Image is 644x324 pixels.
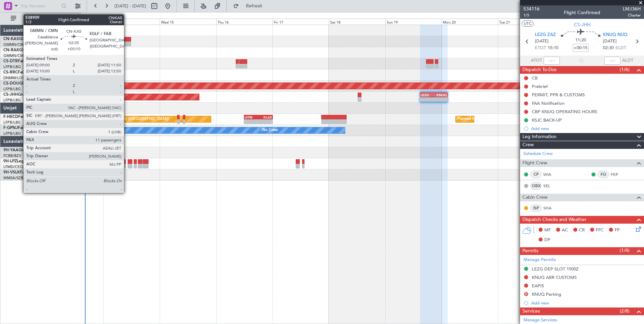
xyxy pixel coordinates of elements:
span: 9H-VSLK [3,170,20,174]
span: 02:30 [603,45,614,52]
div: ISP [530,204,542,212]
div: LFPB [245,115,258,119]
span: ELDT [615,45,626,52]
div: - [245,120,258,124]
div: KNUQ ARR CUSTOMS [532,274,577,280]
div: No Crew [105,125,121,135]
div: Prebrief [532,84,548,89]
span: LMJ36H [623,5,641,12]
a: DNMM/LOS [3,75,24,80]
span: CS-DOU [3,82,19,86]
div: CP [530,171,542,178]
span: LEZG ZAZ [535,32,556,38]
div: No Crew [262,125,278,135]
span: F-GPNJ [3,126,18,130]
a: F-GPNJFalcon 900EX [3,126,43,130]
a: GMMN/CMN [3,53,27,58]
a: LFPB/LBG [3,64,21,69]
span: Cabin Crew [522,194,548,201]
div: KLAX [258,115,272,119]
span: 15:10 [548,45,558,52]
a: LFPB/LBG [3,131,21,136]
a: LFPB/LBG [3,87,21,92]
div: Sun 19 [385,19,442,25]
div: KNUQ [434,93,447,97]
span: CS-JHH [3,93,18,97]
div: PERMIT, PPR & CUSTOMS [532,92,585,98]
span: [DATE] - [DATE] [115,3,146,9]
div: Planned Maint [GEOGRAPHIC_DATA] ([GEOGRAPHIC_DATA]) [63,114,169,124]
button: D [524,292,528,296]
div: CBP KNUQ OPERATING HOURS [532,109,597,115]
div: Planned Maint [GEOGRAPHIC_DATA] ([GEOGRAPHIC_DATA]) [457,114,563,124]
span: KNUQ NUQ [603,32,627,38]
div: Tue 14 [103,19,160,25]
div: FO [598,171,609,178]
span: MF [544,227,551,234]
span: F-HECD [3,115,18,119]
button: All Aircraft [7,13,73,24]
input: Trip Number [21,1,59,11]
div: EAPIS [532,283,544,289]
span: (2/8) [620,307,630,315]
a: FKP [611,171,626,177]
a: GMMN/CMN [3,42,27,47]
span: 534116 [523,5,540,12]
span: FP [615,227,620,234]
a: CN-RAKGlobal 6000 [3,48,42,52]
div: Wed 15 [160,19,216,25]
a: CS-DOUGlobal 6500 [3,82,42,86]
span: CN-KAS [3,37,19,41]
a: Manage Services [523,317,557,324]
span: 9H-YAA [3,148,19,152]
div: Fri 17 [272,19,329,25]
span: Permits [522,247,538,255]
span: Crew [522,141,534,149]
span: 9H-LPZ [3,159,17,163]
span: Refresh [240,4,268,8]
span: 11:20 [575,37,586,44]
a: LFPB/LBG [3,120,21,125]
div: - [421,97,434,101]
div: FAA Notification [532,100,565,106]
span: ATOT [531,57,542,64]
span: All Aircraft [18,16,71,21]
div: [DATE] [82,13,93,19]
span: CS-DTR [3,59,18,63]
div: LEZG [421,93,434,97]
a: 9H-LPZLegacy 500 [3,159,38,163]
span: CS-RRC [3,70,18,74]
span: AC [562,227,568,234]
span: FFC [596,227,604,234]
span: DP [544,237,550,244]
span: (1/6) [620,66,630,73]
span: Flight Crew [522,159,547,167]
button: UTC [522,21,534,27]
span: CS-JHH [574,21,590,28]
a: FCBB/BZV [3,153,21,158]
a: CN-KASGlobal 5000 [3,37,42,41]
button: Refresh [230,1,270,11]
a: LFMD/CEQ [3,164,23,169]
div: Thu 16 [216,19,272,25]
a: F-HECDFalcon 7X [3,115,37,119]
a: CS-DTRFalcon 2000 [3,59,41,63]
a: CS-JHHGlobal 6000 [3,93,41,97]
a: CS-RRCFalcon 900LX [3,70,43,74]
span: Services [522,307,540,315]
div: Mon 20 [442,19,498,25]
span: (1/4) [620,247,630,254]
div: - [258,120,272,124]
div: KNUQ Parking [532,291,561,297]
div: Tue 21 [498,19,554,25]
div: Flight Confirmed [564,9,600,16]
a: WMSA/SZB [3,175,23,181]
a: Schedule Crew [523,151,553,157]
div: Add new [531,126,641,131]
span: [DATE] [603,38,617,45]
div: OBX [530,182,542,190]
a: Manage Permits [523,257,556,263]
div: Sat 18 [329,19,385,25]
input: --:-- [544,57,560,65]
span: Leg Information [522,133,556,141]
